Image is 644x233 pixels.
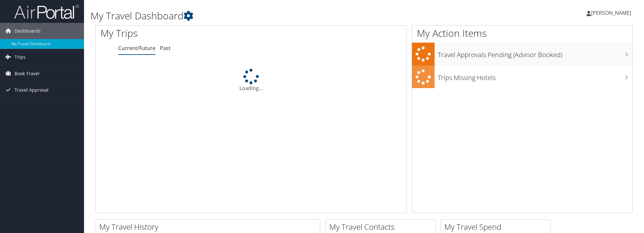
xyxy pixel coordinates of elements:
span: Trips [15,49,26,65]
span: Travel Approval [15,82,48,98]
h1: My Trips [100,26,272,40]
h3: Trips Missing Hotels [438,70,632,82]
h1: My Action Items [412,26,632,40]
a: Past [160,45,171,52]
span: [PERSON_NAME] [591,9,631,16]
h2: My Travel Spend [444,221,550,232]
h2: My Travel History [99,221,320,232]
a: Trips Missing Hotels [412,66,632,88]
a: [PERSON_NAME] [586,3,638,23]
a: Current/Future [118,45,155,52]
a: Travel Approvals Pending (Advisor Booked) [412,43,632,66]
h2: My Travel Contacts [329,221,435,232]
div: Loading... [96,69,406,92]
span: Dashboards [15,23,41,39]
h1: My Travel Dashboard [90,9,455,23]
img: airportal-logo.png [14,4,79,19]
span: Book Travel [15,66,39,82]
h3: Travel Approvals Pending (Advisor Booked) [438,47,632,59]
